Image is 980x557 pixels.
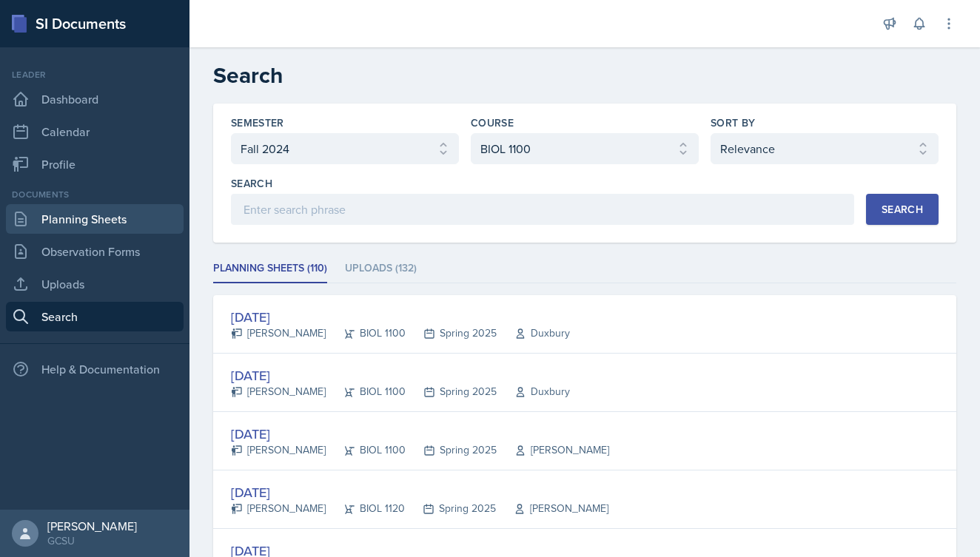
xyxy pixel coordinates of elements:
[231,176,272,191] label: Search
[231,325,326,341] div: [PERSON_NAME]
[497,384,570,399] div: Duxbury
[326,384,406,399] div: BIOL 1100
[406,325,497,341] div: Spring 2025
[406,384,497,399] div: Spring 2025
[213,62,956,89] h2: Search
[405,501,496,516] div: Spring 2025
[866,194,939,225] button: Search
[6,84,184,114] a: Dashboard
[497,442,609,458] div: [PERSON_NAME]
[6,117,184,146] a: Calendar
[496,501,608,516] div: [PERSON_NAME]
[326,501,405,516] div: BIOL 1120
[6,269,184,299] a: Uploads
[711,115,755,130] label: Sort By
[231,482,608,502] div: [DATE]
[6,354,184,384] div: Help & Documentation
[47,533,137,548] div: GCSU
[406,442,497,458] div: Spring 2025
[231,115,284,130] label: Semester
[231,501,326,516] div: [PERSON_NAME]
[6,237,184,266] a: Observation Forms
[231,384,326,399] div: [PERSON_NAME]
[231,365,570,385] div: [DATE]
[326,325,406,341] div: BIOL 1100
[213,254,327,283] li: Planning Sheets (110)
[231,442,326,458] div: [PERSON_NAME]
[326,442,406,458] div: BIOL 1100
[6,68,184,81] div: Leader
[6,149,184,179] a: Profile
[231,424,609,444] div: [DATE]
[6,188,184,201] div: Documents
[882,203,923,215] div: Search
[47,519,137,533] div: [PERSON_NAME]
[345,254,417,283] li: Uploads (132)
[231,194,854,225] input: Enter search phrase
[6,302,184,331] a: Search
[471,115,514,130] label: Course
[497,325,570,341] div: Duxbury
[231,307,570,327] div: [DATE]
[6,204,184,234] a: Planning Sheets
